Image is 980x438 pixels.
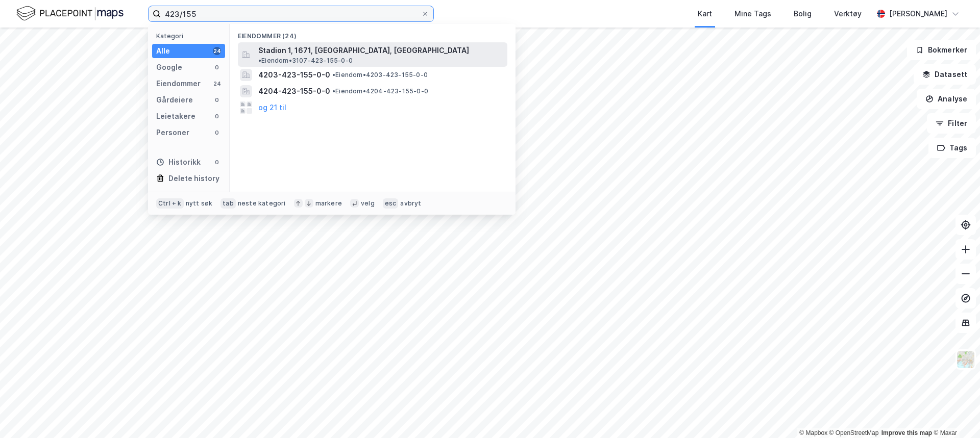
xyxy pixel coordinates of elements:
div: 24 [213,80,221,88]
div: esc [383,198,399,209]
div: 0 [213,158,221,166]
span: • [332,87,335,95]
input: Søk på adresse, matrikkel, gårdeiere, leietakere eller personer [161,6,421,21]
a: OpenStreetMap [829,429,879,436]
button: Datasett [914,64,976,85]
div: [PERSON_NAME] [889,8,947,20]
div: Gårdeiere [156,94,193,106]
div: tab [220,198,236,209]
div: Leietakere [156,110,195,122]
div: Delete history [168,172,219,185]
div: Mine Tags [734,8,771,20]
div: Verktøy [834,8,862,20]
div: 0 [213,128,221,137]
button: Analyse [917,89,976,109]
button: Bokmerker [907,40,976,60]
a: Improve this map [881,429,932,436]
div: Bolig [794,8,812,20]
div: Eiendommer [156,78,201,90]
span: Eiendom • 4203-423-155-0-0 [332,71,428,79]
span: • [258,57,261,64]
div: neste kategori [238,199,286,208]
div: 24 [213,47,221,55]
div: markere [315,199,342,208]
span: • [332,71,335,79]
div: Kart [698,8,712,20]
div: Alle [156,45,170,57]
div: Personer [156,126,189,139]
span: Eiendom • 3107-423-155-0-0 [258,57,353,65]
button: og 21 til [258,101,286,114]
div: velg [361,199,375,208]
span: 4203-423-155-0-0 [258,69,330,81]
span: Stadion 1, 1671, [GEOGRAPHIC_DATA], [GEOGRAPHIC_DATA] [258,44,469,57]
img: Z [956,350,975,369]
div: Historikk [156,156,201,168]
div: Google [156,61,182,73]
span: Eiendom • 4204-423-155-0-0 [332,87,428,95]
div: 0 [213,63,221,71]
a: Mapbox [799,429,827,436]
button: Filter [927,113,976,134]
button: Tags [928,138,976,158]
span: 4204-423-155-0-0 [258,85,330,97]
div: 0 [213,112,221,120]
div: 0 [213,96,221,104]
div: Kategori [156,32,225,40]
div: Ctrl + k [156,198,184,209]
img: logo.f888ab2527a4732fd821a326f86c7f29.svg [16,5,124,22]
div: Eiendommer (24) [230,24,516,42]
div: avbryt [400,199,421,208]
div: nytt søk [186,199,213,208]
iframe: Chat Widget [929,389,980,438]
